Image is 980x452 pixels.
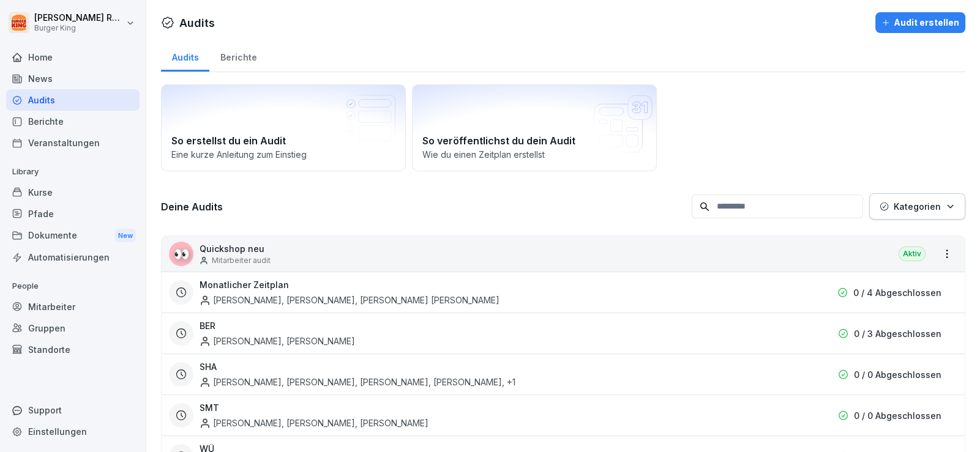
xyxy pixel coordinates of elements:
[6,224,140,247] a: DokumenteNew
[6,89,140,111] a: Audits
[200,319,215,332] h3: BER
[209,40,267,72] a: Berichte
[200,278,289,291] h3: Monatlicher Zeitplan
[875,12,965,33] button: Audit erstellen
[200,335,355,347] div: [PERSON_NAME], [PERSON_NAME]
[34,24,124,32] p: Burger King
[171,148,395,161] p: Eine kurze Anleitung zum Einstieg
[6,182,140,203] a: Kurse
[6,162,140,182] p: Library
[212,255,271,266] p: Mitarbeiter audit
[6,132,140,154] a: Veranstaltungen
[6,339,140,360] a: Standorte
[854,409,941,422] p: 0 / 0 Abgeschlossen
[6,421,140,442] a: Einstellungen
[899,246,926,261] div: Aktiv
[422,148,646,161] p: Wie du einen Zeitplan erstellst
[200,294,499,306] div: [PERSON_NAME], [PERSON_NAME], [PERSON_NAME] [PERSON_NAME]
[412,84,657,171] a: So veröffentlichst du dein AuditWie du einen Zeitplan erstellst
[853,286,941,299] p: 0 / 4 Abgeschlossen
[6,276,140,296] p: People
[881,16,959,29] div: Audit erstellen
[161,40,209,72] a: Audits
[6,246,140,268] a: Automatisierungen
[171,133,395,148] h2: So erstellst du ein Audit
[34,13,124,23] p: [PERSON_NAME] Rohrich
[179,15,215,31] h1: Audits
[200,401,219,414] h3: SMT
[6,399,140,421] div: Support
[6,111,140,132] a: Berichte
[854,327,941,340] p: 0 / 3 Abgeschlossen
[200,360,217,373] h3: SHA
[854,368,941,381] p: 0 / 0 Abgeschlossen
[115,229,136,243] div: New
[169,242,193,266] div: 👀
[6,46,140,68] a: Home
[161,84,406,171] a: So erstellst du ein AuditEine kurze Anleitung zum Einstieg
[6,296,140,317] a: Mitarbeiter
[869,193,965,220] button: Kategorien
[6,68,140,89] a: News
[200,242,271,255] p: Quickshop neu
[894,200,941,213] p: Kategorien
[6,317,140,339] a: Gruppen
[6,224,140,247] div: Dokumente
[200,376,515,388] div: [PERSON_NAME], [PERSON_NAME], [PERSON_NAME], [PERSON_NAME] , +1
[422,133,646,148] h2: So veröffentlichst du dein Audit
[6,203,140,224] a: Pfade
[200,417,428,429] div: [PERSON_NAME], [PERSON_NAME], [PERSON_NAME]
[161,200,686,213] h3: Deine Audits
